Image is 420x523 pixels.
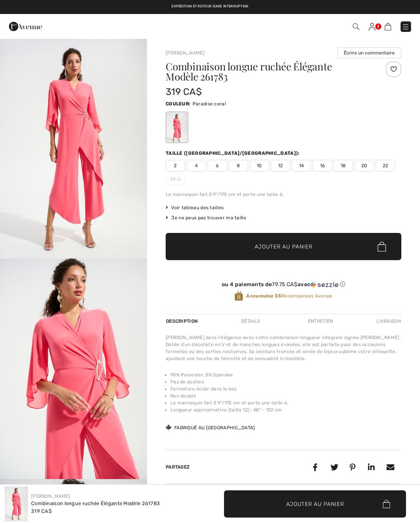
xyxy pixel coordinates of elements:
div: [PERSON_NAME] dans l'élégance avec cette combinaison longueur intégrale signée [PERSON_NAME]. Dot... [166,334,401,362]
li: Fermeture éclair dans le dos [170,385,401,392]
span: Ajouter au panier [286,500,344,508]
div: ou 4 paiements de79.75 CA$avecSezzle Cliquez pour en savoir plus sur Sezzle [166,281,401,291]
li: Le mannequin fait 5'9"/175 cm et porte une taille 6. [170,399,401,406]
span: 14 [292,160,311,171]
div: ou 4 paiements de avec [166,281,401,288]
img: Récompenses Avenue [234,291,243,301]
span: Récompenses Avenue [246,292,332,299]
div: Le mannequin fait 5'9"/175 cm et porte une taille 6. [166,191,401,198]
img: Combinaison Longue Ruch&eacute;e &Eacute;l&eacute;gante mod&egrave;le 261783 [5,486,28,521]
span: Couleur: [166,101,191,107]
span: Ajouter au panier [255,243,313,251]
span: 16 [313,160,332,171]
div: Détails [234,314,266,328]
div: Paradise coral [167,113,187,142]
span: 8 [229,160,248,171]
span: 79.75 CA$ [272,281,297,288]
img: Panier d'achat [385,23,391,30]
img: Sezzle [310,281,338,288]
h1: Combinaison longue ruchée Élégante Modèle 261783 [166,61,362,82]
img: Menu [402,23,409,31]
img: Bag.svg [378,241,386,252]
button: Écrire un commentaire [337,47,401,58]
span: 2 [166,160,185,171]
li: Longueur approximative (taille 12) : 48" - 122 cm [170,406,401,413]
div: Je ne peux pas trouver ma taille [166,214,401,221]
li: 95% Polyester, 5% Spandex [170,371,401,378]
span: 22 [376,160,395,171]
span: 12 [271,160,290,171]
span: 4 [187,160,206,171]
a: [PERSON_NAME] [166,50,205,56]
span: Voir tableau des tailles [166,204,224,211]
span: 319 CA$ [166,86,202,97]
img: ring-m.svg [177,177,181,181]
div: Taille ([GEOGRAPHIC_DATA]/[GEOGRAPHIC_DATA]): [166,150,301,157]
a: 1ère Avenue [9,22,42,30]
img: 1ère Avenue [9,19,42,34]
li: Non doublé [170,392,401,399]
button: Ajouter au panier [166,233,401,260]
div: Combinaison longue ruchée Élégante Modèle 261783 [31,500,160,507]
span: 20 [355,160,374,171]
li: Pas de poches [170,378,401,385]
span: Paradise coral [192,101,226,107]
div: Livraison [374,314,401,328]
span: 6 [208,160,227,171]
div: Description [166,314,199,328]
span: 10 [250,160,269,171]
button: Ajouter au panier [224,490,406,518]
img: Recherche [353,23,359,30]
span: 18 [334,160,353,171]
div: Fabriqué au [GEOGRAPHIC_DATA] [166,424,255,431]
img: Mes infos [369,23,375,31]
div: Entretien [301,314,340,328]
span: 319 CA$ [31,508,52,514]
span: 24 [166,173,185,185]
span: Partagez [166,464,190,470]
a: [PERSON_NAME] [31,493,70,499]
strong: Accumulez 35 [246,293,281,299]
